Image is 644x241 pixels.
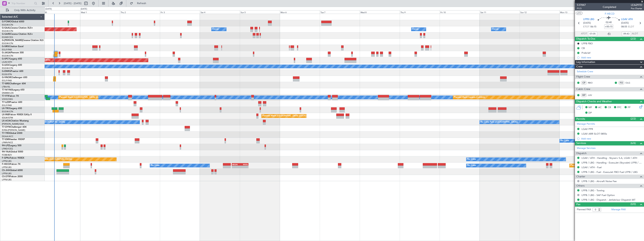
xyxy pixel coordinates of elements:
[630,117,636,121] span: (2/2)
[570,163,630,168] div: Planned Maint [GEOGRAPHIC_DATA] ([GEOGRAPHIC_DATA])
[630,37,636,41] span: (2/2)
[631,3,642,7] span: LEA297D
[134,2,150,5] span: Refresh
[2,147,13,150] a: LFMD/CEQ
[2,175,23,178] a: CS-DTRFalcon 2000
[2,98,13,101] a: VHHH/HKG
[576,175,585,179] span: Charter
[581,93,587,97] div: ISP
[2,36,13,39] a: EGNR/CEG
[582,166,602,169] a: LGAV / ATH - Fuel
[581,137,642,140] div: Add new
[81,8,87,11] div: [DATE]
[2,169,10,172] span: CS-JHH
[2,95,19,97] a: T7-FFIFalcon 7X
[576,75,590,79] span: Flight Crew
[2,52,11,54] span: G-JAGA
[2,175,10,178] span: CS-DTR
[128,0,151,6] button: Refresh
[440,10,480,14] div: Fri 10
[2,169,23,172] a: CS-JHHGlobal 6000
[576,65,583,69] span: Crew
[576,141,586,145] span: Services
[2,76,11,79] span: G-VNOR
[2,135,13,138] a: DGAA/ACC
[2,129,25,132] a: EVRA/[PERSON_NAME]
[467,157,476,162] div: No Crew
[2,157,10,159] span: F-GPNJ
[481,119,518,125] div: No Crew Paris ([GEOGRAPHIC_DATA])
[2,58,22,60] a: G-SPCYLegacy 650
[628,106,630,109] span: FP
[2,163,20,165] a: F-HECDFalcon 7X
[577,122,595,126] a: Manage Permits
[603,5,616,9] div: Completed
[240,163,248,166] div: WSSL
[2,160,12,163] a: LFPB/LBG
[64,2,81,5] span: [DATE] - [DATE]
[2,101,22,103] a: T7-LZZIPraetor 600
[2,132,10,134] span: T7-TRX
[582,51,590,54] div: Prebrief
[2,76,27,79] a: G-VNORChallenger 650
[2,110,13,113] a: EGGW/LTN
[576,202,580,207] span: Pax
[2,163,10,165] span: F-HECD
[576,37,595,41] span: Dispatch To-Dos
[2,70,23,72] a: G-ENRGPraetor 600
[11,1,33,6] input: Trip Number
[40,10,80,14] div: Tue 30
[2,114,32,116] a: LX-INBFalcon 900EX EASy II
[588,111,592,115] span: DP
[2,61,12,63] a: LGAV/ATH
[4,7,41,13] button: Only With Activity
[2,132,22,134] a: T7-TRXGlobal 6500
[582,156,637,160] a: LGAV / ATH - Handling - Skyserv S.A, LGAV / ATH
[2,85,10,88] a: LTBA/ISL
[582,127,593,131] div: LGAV PPR
[2,58,10,60] span: G-SPCY
[582,161,642,164] a: LFPB / LBG - Handling - ExecuJet (Skyvalet) LFPB / LBG
[200,10,240,14] div: Sat 4
[582,180,617,183] a: LFPB / LBG - Aircraft Noise Fee
[617,106,621,109] span: FFC
[2,64,22,66] a: G-LEGCLegacy 600
[2,33,11,35] span: G-GARE
[2,89,24,91] a: T7-N1960Legacy 650
[588,106,592,109] span: MF
[2,114,9,116] span: LX-INB
[582,194,615,197] a: LFPB / LBG - SAF Fuel Option
[582,198,635,201] a: LFPB / LBG - Dispatch - JetAdvisor Dispatch MT
[2,141,13,144] a: LFMN/NCE
[2,104,12,107] a: EGLF/FAB
[2,166,12,169] a: LFPB/LBG
[577,3,586,7] span: 537847
[2,120,29,122] a: LX-AOACitation Mustang
[2,154,12,156] a: FCBB/BZV
[59,95,118,100] div: Planned Maint [GEOGRAPHIC_DATA] ([GEOGRAPHIC_DATA])
[2,145,9,147] span: 9H-LPZ
[45,8,52,11] div: [DATE]
[2,138,25,141] a: T7-EMIHawker 900XP
[588,93,596,97] a: JUV
[2,172,12,175] a: LFPB/LBG
[2,89,12,91] span: T7-N1960
[560,138,569,144] div: No Crew
[2,151,10,153] span: 9H-YAA
[577,146,596,150] a: Manage Services
[582,42,593,45] div: LFPB FBO
[576,60,595,64] span: Leg Information
[2,30,13,32] a: EGGW/LTN
[2,27,33,29] a: G-GAALCessna Citation XLS+
[583,18,594,21] span: LFPB LBG
[582,132,607,135] div: LGAV ARR SLOT 0855z
[2,33,33,35] a: G-GARECessna Citation XLS+
[2,73,12,76] a: EGSS/STN
[582,189,604,192] a: LFPB / LBG - Towing
[576,117,585,121] span: Permits
[2,126,26,128] a: T7-DYNChallenger 604
[2,39,44,41] a: G-[PERSON_NAME]Cessna Citation XLS
[2,23,13,26] a: EGGW/LTN
[400,10,440,14] div: Thu 9
[2,120,11,122] span: LX-AOA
